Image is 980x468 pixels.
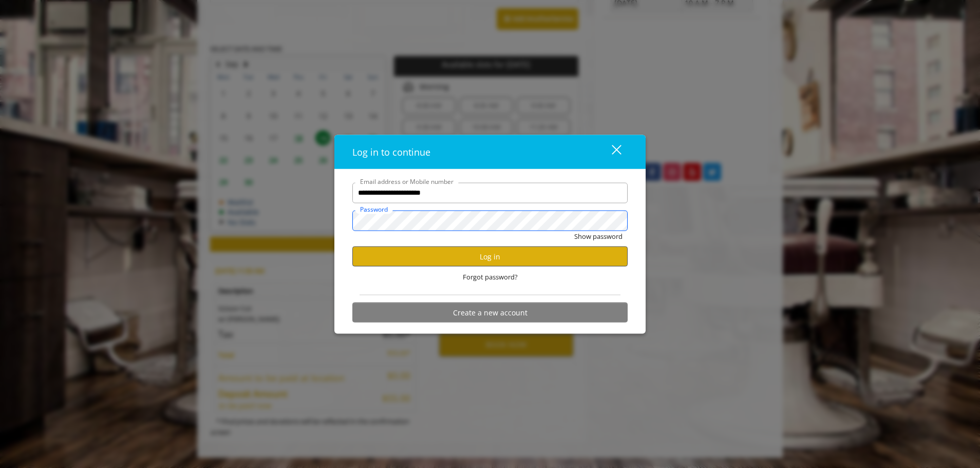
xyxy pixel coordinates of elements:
button: close dialog [593,141,628,162]
button: Log in [352,247,628,267]
span: Forgot password? [463,272,518,283]
input: Password [352,210,628,231]
button: Create a new account [352,303,628,323]
span: Log in to continue [352,145,430,158]
button: Show password [574,231,623,241]
label: Password [355,204,393,214]
div: close dialog [600,144,620,159]
label: Email address or Mobile number [355,176,459,186]
input: Email address or Mobile number [352,182,628,203]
